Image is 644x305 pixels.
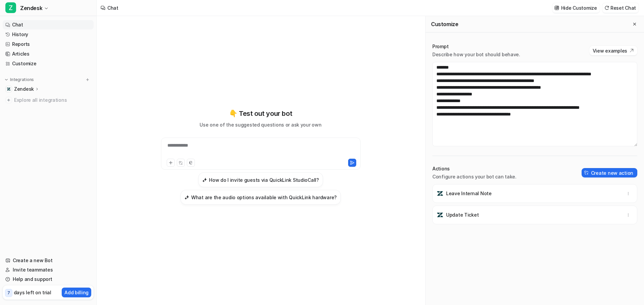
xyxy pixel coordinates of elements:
p: Configure actions your bot can take. [432,173,517,180]
button: Reset Chat [602,3,639,13]
button: Add billing [62,288,91,297]
button: View examples [589,46,637,55]
img: What are the audio options available with QuickLink hardware? [184,195,189,200]
p: Actions [432,165,517,172]
a: Invite teammates [3,265,94,275]
p: 7 [7,290,10,296]
div: Chat [107,4,118,11]
a: Help and support [3,275,94,284]
a: Explore all integrations [3,95,94,105]
img: How do I invite guests via QuickLink StudioCall? [202,177,207,182]
h2: Customize [431,21,458,27]
a: Chat [3,20,94,29]
p: Hide Customize [561,4,597,11]
p: Prompt [432,43,520,50]
span: Explore all integrations [14,95,91,105]
img: Update Ticket icon [437,212,443,218]
button: Hide Customize [552,3,600,13]
img: reset [604,5,609,10]
img: explore all integrations [5,97,12,103]
p: Use one of the suggested questions or ask your own [200,121,321,128]
span: Z [5,2,16,13]
img: Zendesk [7,87,11,91]
a: Customize [3,59,94,68]
p: Update Ticket [446,212,479,218]
span: Zendesk [20,3,42,13]
p: Leave Internal Note [446,190,492,197]
p: days left on trial [14,289,51,296]
a: Articles [3,49,94,59]
button: Close flyout [631,20,639,28]
button: What are the audio options available with QuickLink hardware?What are the audio options available... [180,190,341,205]
p: Add billing [64,289,89,296]
a: Create a new Bot [3,256,94,265]
img: create-action-icon.svg [584,170,589,175]
img: Leave Internal Note icon [437,190,443,197]
h3: How do I invite guests via QuickLink StudioCall? [209,176,319,183]
a: Reports [3,40,94,49]
button: Integrations [3,76,36,83]
a: History [3,30,94,39]
p: Describe how your bot should behave. [432,51,520,58]
img: customize [554,5,559,10]
h3: What are the audio options available with QuickLink hardware? [191,194,337,201]
img: expand menu [4,77,9,82]
p: Zendesk [14,86,34,92]
button: How do I invite guests via QuickLink StudioCall?How do I invite guests via QuickLink StudioCall? [198,172,323,187]
button: Create new action [582,168,637,177]
p: Integrations [10,77,34,82]
img: menu_add.svg [85,77,90,82]
p: 👇 Test out your bot [229,108,292,119]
